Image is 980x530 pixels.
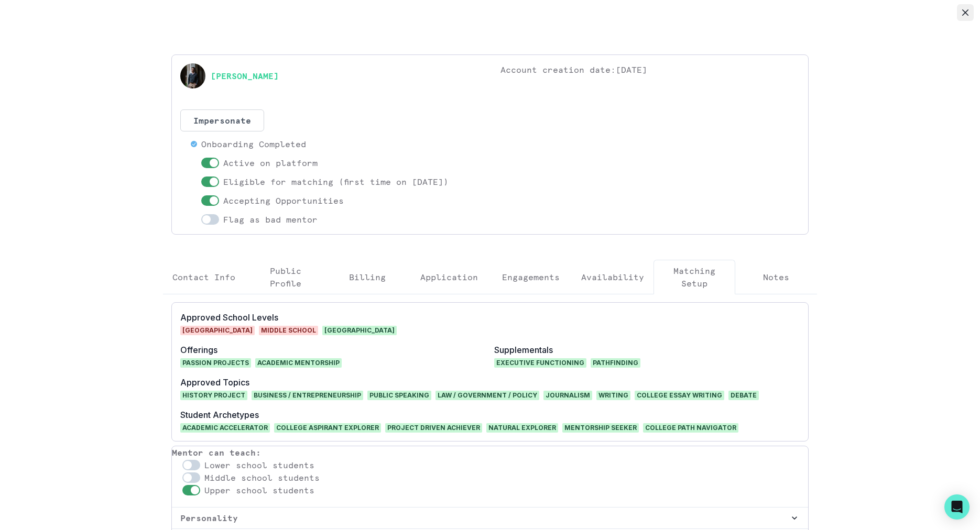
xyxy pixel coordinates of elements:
[596,391,630,400] span: Writing
[635,391,724,400] span: College Essay Writing
[172,446,808,459] p: Mentor can teach:
[494,344,800,356] p: Supplementals
[591,358,640,368] span: Pathfinding
[204,471,320,484] p: Middle school students
[643,423,738,433] span: COLLEGE PATH NAVIGATOR
[662,264,726,290] p: Matching Setup
[502,271,560,283] p: Engagements
[180,408,800,421] p: Student Archetypes
[255,358,342,368] span: Academic Mentorship
[543,391,592,400] span: Journalism
[180,311,486,324] p: Approved School Levels
[180,391,247,400] span: History Project
[322,326,397,335] span: [GEOGRAPHIC_DATA]
[944,494,970,520] div: Open Intercom Messenger
[180,358,251,368] span: Passion Projects
[180,512,789,524] p: Personality
[180,109,264,131] button: Impersonate
[180,344,486,356] p: Offerings
[349,271,386,283] p: Billing
[223,194,344,207] p: Accepting Opportunities
[957,4,974,21] button: Close
[180,326,255,335] span: [GEOGRAPHIC_DATA]
[254,264,318,290] p: Public Profile
[180,423,270,433] span: ACADEMIC ACCELERATOR
[562,423,639,433] span: MENTORSHIP SEEKER
[252,391,363,400] span: Business / Entrepreneurship
[385,423,482,433] span: PROJECT DRIVEN ACHIEVER
[763,271,789,283] p: Notes
[500,63,800,76] p: Account creation date: [DATE]
[494,358,586,368] span: Executive Functioning
[172,507,808,528] button: Personality
[204,484,314,496] p: Upper school students
[201,138,306,150] p: Onboarding Completed
[274,423,381,433] span: COLLEGE ASPIRANT EXPLORER
[211,70,279,82] a: [PERSON_NAME]
[223,157,318,169] p: Active on platform
[486,423,558,433] span: NATURAL EXPLORER
[223,213,318,226] p: Flag as bad mentor
[223,175,449,188] p: Eligible for matching (first time on [DATE])
[435,391,539,400] span: Law / Government / Policy
[259,326,318,335] span: Middle School
[581,271,644,283] p: Availability
[180,376,800,389] p: Approved Topics
[728,391,759,400] span: Debate
[172,271,235,283] p: Contact Info
[204,459,314,471] p: Lower school students
[367,391,431,400] span: Public Speaking
[420,271,478,283] p: Application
